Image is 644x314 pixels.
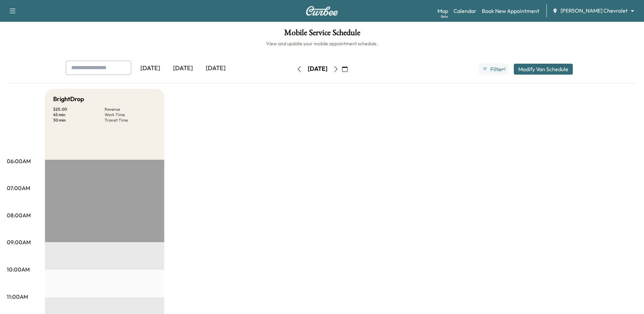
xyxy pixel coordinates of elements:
p: Transit Time [105,117,156,123]
p: 07:00AM [7,184,30,192]
div: [DATE] [308,65,327,73]
span: ● [503,67,504,71]
p: 08:00AM [7,211,31,219]
p: $ 25.00 [53,107,105,112]
p: 45 min [53,112,105,117]
p: 06:00AM [7,157,31,165]
span: 1 [504,66,505,72]
img: Curbee Logo [306,6,338,16]
a: Book New Appointment [482,7,539,15]
p: 10:00AM [7,265,30,273]
div: [DATE] [167,61,199,76]
h6: View and update your mobile appointment schedule. [7,40,637,47]
p: Revenue [105,107,156,112]
span: Filter [490,65,503,73]
p: 30 min [53,117,105,123]
p: 11:00AM [7,293,28,301]
a: MapBeta [438,7,448,15]
p: 09:00AM [7,238,31,246]
button: Filter●1 [479,64,508,75]
p: Work Time [105,112,156,117]
h1: Mobile Service Schedule [7,29,637,40]
span: [PERSON_NAME] Chevrolet [561,7,628,15]
h5: BrightDrop [53,94,84,104]
div: [DATE] [134,61,167,76]
div: Beta [441,14,448,19]
button: Modify Van Schedule [514,64,573,75]
a: Calendar [454,7,476,15]
div: [DATE] [199,61,232,76]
